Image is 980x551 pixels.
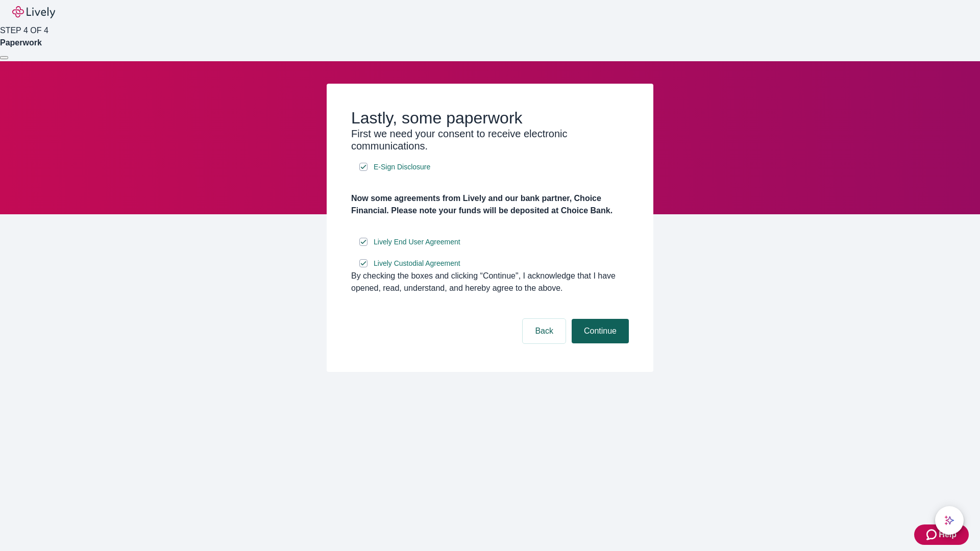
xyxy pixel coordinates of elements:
[926,529,939,541] svg: Zendesk support icon
[374,237,460,247] span: Lively End User Agreement
[374,258,460,269] span: Lively Custodial Agreement
[935,506,964,535] button: chat
[372,161,432,173] a: e-sign disclosure document
[372,236,462,248] a: e-sign disclosure document
[351,192,629,217] h4: Now some agreements from Lively and our bank partner, Choice Financial. Please note your funds wi...
[572,319,629,343] button: Continue
[351,108,629,128] h2: Lastly, some paperwork
[523,319,566,343] button: Back
[914,524,969,545] button: Zendesk support iconHelp
[939,529,957,541] span: Help
[372,257,462,270] a: e-sign disclosure document
[374,162,430,172] span: E-Sign Disclosure
[12,6,55,18] img: Lively
[351,128,629,152] h3: First we need your consent to receive electronic communications.
[944,515,954,525] svg: Lively AI Assistant
[351,270,629,294] div: By checking the boxes and clicking “Continue", I acknowledge that I have opened, read, understand...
